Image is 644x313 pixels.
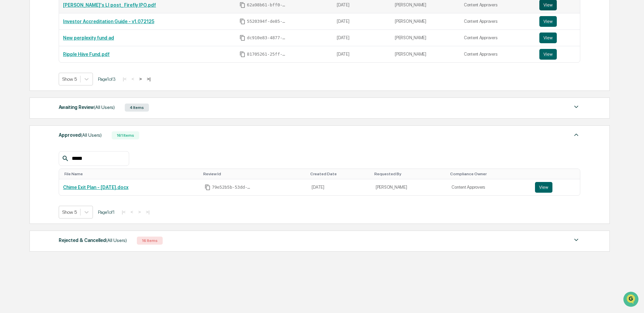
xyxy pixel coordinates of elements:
div: 4 Items [125,104,149,112]
img: caret [572,236,580,244]
img: caret [572,131,580,139]
a: New perplexity fund ad [63,35,114,41]
span: (All Users) [106,238,127,243]
button: Start new chat [114,53,122,61]
span: 81705261-25ff-4498-98cc-5de72794fa5a [247,52,287,57]
img: caret [572,103,580,111]
button: View [539,33,557,43]
div: Toggle SortBy [310,172,369,176]
td: Content Approvers [447,179,531,195]
span: Attestations [55,84,83,91]
button: < [129,76,136,82]
button: >| [145,76,153,82]
span: Copy Id [239,18,246,24]
div: Awaiting Review [59,103,115,112]
td: [DATE] [308,179,372,195]
a: Ripple Hiive Fund.pdf [63,52,110,57]
td: [DATE] [333,13,391,30]
a: [PERSON_NAME]'s LI post_ Firefly IPO.pdf [63,2,156,8]
img: 1746055101610-c473b297-6a78-478c-a979-82029cc54cd1 [7,51,19,63]
td: [PERSON_NAME] [391,30,460,46]
span: 79e52b5b-53dd-41dc-bd79-ae853535f73b [212,185,252,190]
td: [PERSON_NAME] [391,13,460,30]
span: Copy Id [205,184,211,190]
p: How can we help? [7,14,122,25]
a: View [535,182,576,193]
a: 🗄️Attestations [46,82,86,94]
button: < [128,209,135,215]
span: (All Users) [94,105,115,110]
span: Copy Id [239,2,246,8]
td: [PERSON_NAME] [391,46,460,62]
td: [PERSON_NAME] [372,179,447,195]
div: Toggle SortBy [450,172,528,176]
span: (All Users) [81,132,102,138]
button: View [539,49,557,60]
td: [DATE] [333,30,391,46]
a: Chime Exit Plan - [DATE].docx [63,185,128,190]
button: > [136,209,143,215]
span: 5520394f-de85-46ae-abe4-e05e1a1d14b3 [247,19,287,24]
button: >| [144,209,152,215]
a: View [539,33,576,43]
a: 🖐️Preclearance [4,82,46,94]
button: |< [120,209,127,215]
span: Page 1 of 1 [98,209,115,215]
span: Pylon [67,114,81,119]
span: Copy Id [239,35,246,41]
div: Toggle SortBy [203,172,305,176]
div: 161 Items [112,131,139,139]
div: 🔎 [7,98,12,103]
span: dc910e83-4877-4103-b15e-bf87db00f614 [247,35,287,41]
button: > [137,76,144,82]
div: Toggle SortBy [536,172,577,176]
a: 🔎Data Lookup [4,95,45,107]
a: Investor Accreditation Guide - v1.072125 [63,19,154,24]
button: View [539,16,557,27]
td: Content Approvers [460,46,535,62]
iframe: Open customer support [623,291,641,309]
span: Preclearance [13,84,43,91]
div: Start new chat [23,51,110,58]
div: Toggle SortBy [374,172,445,176]
a: Powered byPylon [47,113,81,119]
button: View [535,182,552,193]
div: 🖐️ [7,85,12,90]
span: Page 1 of 3 [98,76,116,82]
td: Content Approvers [460,13,535,30]
span: Copy Id [239,51,246,57]
span: Data Lookup [13,97,42,104]
div: Toggle SortBy [64,172,198,176]
button: |< [121,76,128,82]
a: View [539,16,576,27]
div: We're available if you need us! [23,58,85,63]
div: 🗄️ [49,85,54,90]
div: Approved [59,131,102,139]
input: Clear [17,30,111,38]
td: Content Approvers [460,30,535,46]
div: 16 Items [137,237,163,245]
span: 62a98b61-bff0-4498-a3a4-078a0abee0c1 [247,2,287,8]
div: Rejected & Cancelled [59,236,127,245]
a: View [539,49,576,60]
td: [DATE] [333,46,391,62]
